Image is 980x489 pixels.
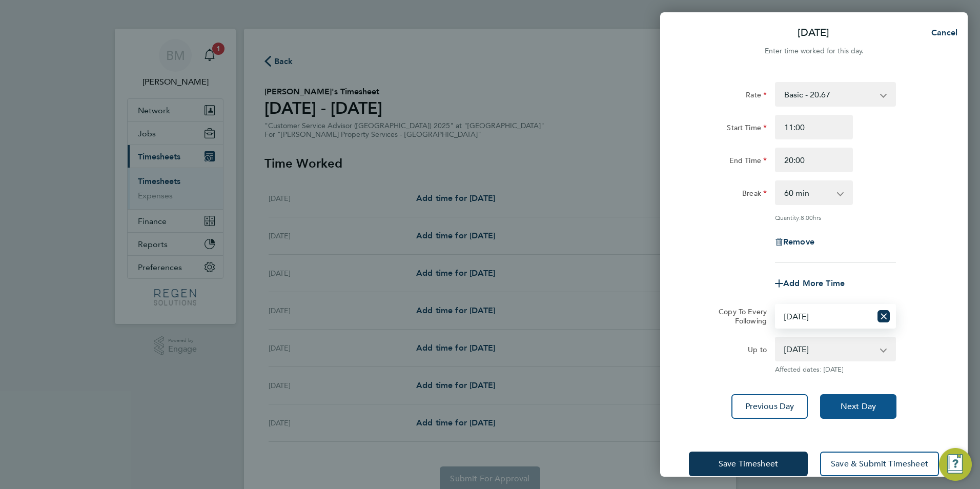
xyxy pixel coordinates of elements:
label: Start Time [727,123,767,135]
span: Previous Day [745,401,794,412]
button: Cancel [915,23,968,43]
button: Remove [775,238,814,246]
button: Save Timesheet [689,452,808,476]
span: Remove [783,237,814,247]
button: Engage Resource Center [939,448,972,481]
button: Next Day [820,394,896,419]
span: 8.00 [801,213,813,221]
label: Rate [746,90,767,103]
label: Break [742,189,767,201]
span: Add More Time [783,278,845,288]
button: Previous Day [731,394,808,419]
p: [DATE] [798,26,829,40]
label: Copy To Every Following [710,307,767,325]
button: Add More Time [775,279,845,288]
span: Next Day [841,401,876,412]
button: Save & Submit Timesheet [820,452,939,476]
label: End Time [729,156,767,168]
span: Cancel [928,28,957,37]
span: Save & Submit Timesheet [831,459,928,469]
button: Reset selection [877,305,890,328]
div: Enter time worked for this day. [660,45,968,57]
div: Quantity: hrs [775,213,896,221]
input: E.g. 18:00 [775,148,853,172]
input: E.g. 08:00 [775,115,853,139]
label: Up to [748,345,767,357]
span: Save Timesheet [719,459,778,469]
span: Affected dates: [DATE] [775,365,896,374]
